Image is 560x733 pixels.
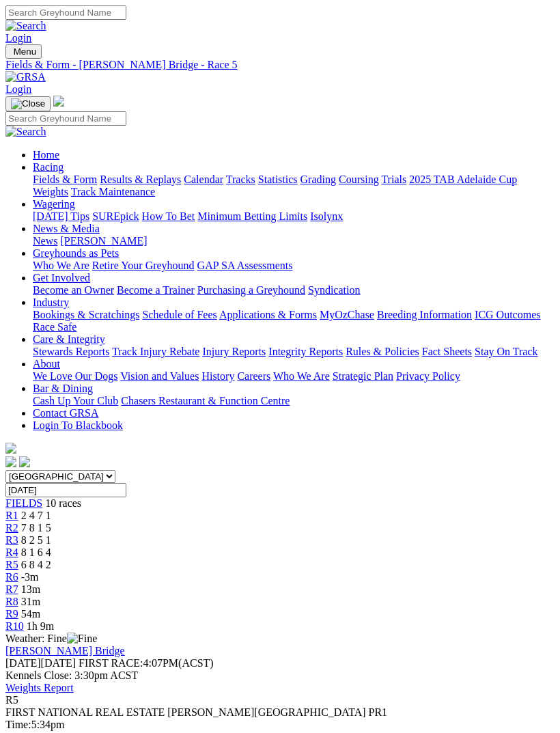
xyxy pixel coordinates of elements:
span: Time: [5,719,31,730]
a: Breeding Information [377,309,472,320]
a: [PERSON_NAME] Bridge [5,645,125,656]
a: Injury Reports [202,346,266,357]
a: Vision and Values [120,370,199,382]
a: 2025 TAB Adelaide Cup [409,174,517,185]
a: Purchasing a Greyhound [197,284,305,296]
span: R5 [5,694,18,706]
span: -3m [21,571,39,583]
a: Schedule of Fees [142,309,216,320]
div: Bar & Dining [33,395,555,407]
span: 7 8 1 5 [21,522,51,534]
span: [DATE] [5,657,41,669]
span: 6 8 4 2 [21,559,51,570]
span: 54m [21,608,40,620]
span: Menu [14,46,36,57]
div: Industry [33,309,555,333]
img: logo-grsa-white.png [5,443,16,454]
a: Syndication [308,284,360,296]
a: Bar & Dining [33,383,93,394]
a: About [33,358,60,370]
a: History [201,370,234,382]
span: FIRST RACE: [79,657,143,669]
input: Search [5,111,126,126]
a: Become an Owner [33,284,114,296]
a: [PERSON_NAME] [60,235,147,247]
a: R8 [5,596,18,607]
div: News & Media [33,235,555,247]
a: Careers [237,370,270,382]
a: Minimum Betting Limits [197,210,307,222]
a: Grading [300,174,336,185]
div: Care & Integrity [33,346,555,358]
a: Racing [33,161,64,173]
div: Fields & Form - [PERSON_NAME] Bridge - Race 5 [5,59,555,71]
a: SUREpick [92,210,139,222]
a: Track Maintenance [71,186,155,197]
a: How To Bet [142,210,195,222]
span: R2 [5,522,18,534]
a: Fact Sheets [422,346,472,357]
a: [DATE] Tips [33,210,89,222]
a: R1 [5,510,18,521]
a: Contact GRSA [33,407,98,419]
a: R5 [5,559,18,570]
a: Weights [33,186,68,197]
div: Racing [33,174,555,198]
button: Toggle navigation [5,44,42,59]
a: Get Involved [33,272,90,283]
img: Search [5,126,46,138]
a: News [33,235,57,247]
a: R7 [5,583,18,595]
a: Cash Up Your Club [33,395,118,406]
span: R9 [5,608,18,620]
div: FIRST NATIONAL REAL ESTATE [PERSON_NAME][GEOGRAPHIC_DATA] PR1 [5,706,555,719]
a: News & Media [33,223,100,234]
span: 10 races [45,497,81,509]
span: 13m [21,583,40,595]
span: FIELDS [5,497,42,509]
a: Wagering [33,198,75,210]
img: GRSA [5,71,46,83]
a: Greyhounds as Pets [33,247,119,259]
a: R6 [5,571,18,583]
a: Coursing [339,174,379,185]
a: R3 [5,534,18,546]
span: Weather: Fine [5,633,97,644]
a: Stay On Track [475,346,537,357]
a: Who We Are [273,370,330,382]
a: Integrity Reports [268,346,343,357]
div: Wagering [33,210,555,223]
span: 8 2 5 1 [21,534,51,546]
span: 2 4 7 1 [21,510,51,521]
div: Greyhounds as Pets [33,260,555,272]
a: R10 [5,620,24,632]
a: R4 [5,547,18,558]
a: Strategic Plan [333,370,393,382]
img: logo-grsa-white.png [53,96,64,107]
a: ICG Outcomes [475,309,540,320]
a: Industry [33,296,69,308]
span: 8 1 6 4 [21,547,51,558]
a: Weights Report [5,682,74,693]
a: GAP SA Assessments [197,260,293,271]
a: Care & Integrity [33,333,105,345]
span: 31m [21,596,40,607]
a: Login [5,83,31,95]
a: Who We Are [33,260,89,271]
a: Track Injury Rebate [112,346,199,357]
span: [DATE] [5,657,76,669]
a: Isolynx [310,210,343,222]
img: facebook.svg [5,456,16,467]
input: Search [5,5,126,20]
a: MyOzChase [320,309,374,320]
input: Select date [5,483,126,497]
a: Results & Replays [100,174,181,185]
div: Kennels Close: 3:30pm ACST [5,669,555,682]
a: Login To Blackbook [33,419,123,431]
a: Home [33,149,59,161]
